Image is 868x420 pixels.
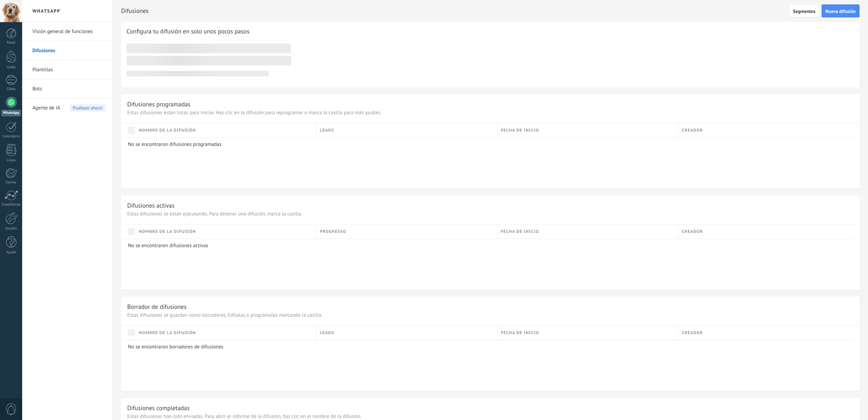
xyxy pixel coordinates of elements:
[22,79,112,99] li: Bots
[139,330,196,336] span: Nombre de la difusión
[70,104,105,111] span: Pruébalo ahora!
[127,201,175,209] div: Difusiones activas
[127,312,853,318] p: Estas difusiones se guardan como borradores. Edítalas o prográmalas marcando la casilla.
[128,344,850,350] p: No se encontraron borradores de difusiones
[825,9,856,14] span: Nueva difusión
[32,60,105,79] a: Plantillas
[1,110,21,116] div: WhatsApp
[789,4,819,17] button: Segmentos
[1,158,21,163] div: Listas
[1,250,21,255] div: Ayuda
[32,79,105,99] a: Bots
[32,22,105,41] a: Visión general de funciones
[127,109,853,116] p: Estas difusiones están listas para iniciar. Haz clic en la difusión para reprogramar o marca la c...
[127,404,190,412] div: Difusiones completadas
[1,65,21,70] div: Leads
[127,100,190,108] div: Difusiones programadas
[501,330,539,336] span: Fecha de inicio
[121,4,789,18] h2: Difusiones
[22,99,112,117] li: Agente de IA
[128,242,850,249] p: No se encontraron difusiones activas
[682,330,703,336] span: Creador
[1,180,21,185] div: Correo
[22,41,112,60] li: Difusiones
[320,228,347,235] span: Progresso
[22,60,112,79] li: Plantillas
[127,303,187,311] div: Borrador de difusiones
[501,228,539,235] span: Fecha de inicio
[32,99,105,118] a: Agente de IA Pruébalo ahora!
[127,211,853,217] p: Estas difusiones se están ejecutando. Para detener una difusión, marca la casilla.
[793,9,815,14] span: Segmentos
[32,41,105,60] a: Difusiones
[1,134,21,139] div: Calendario
[22,22,112,41] li: Visión general de funciones
[320,330,334,336] span: Leads
[127,413,853,420] p: Estas difusiones han sido enviadas. Para abrir el informe de la difusión, haz clic en el nombre d...
[822,4,859,17] button: Nueva difusión
[501,127,539,134] span: Fecha de inicio
[32,99,60,118] span: Agente de IA
[1,202,21,207] div: Estadísticas
[1,41,21,45] div: Panel
[139,127,196,134] span: Nombre de la difusión
[139,228,196,235] span: Nombre de la difusión
[320,127,334,134] span: Leads
[682,127,703,134] span: Creador
[682,228,703,235] span: Creador
[128,141,850,148] p: No se encontraron difusiones programadas
[1,87,21,91] div: Chats
[127,27,249,35] span: Configura tu difusión en solo unos pocos pasos
[1,226,21,231] div: Ajustes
